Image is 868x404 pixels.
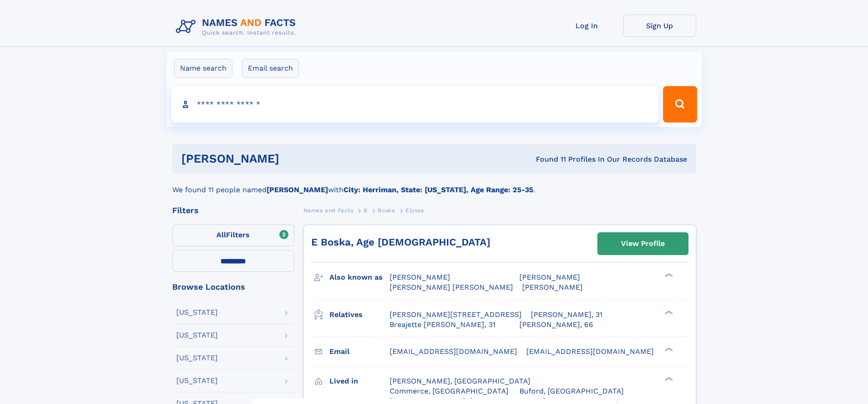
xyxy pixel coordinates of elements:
[303,205,354,216] a: Names and Facts
[407,154,687,164] div: Found 11 Profiles In Our Records Database
[390,310,522,320] a: [PERSON_NAME][STREET_ADDRESS]
[526,347,654,356] span: [EMAIL_ADDRESS][DOMAIN_NAME]
[663,272,673,278] div: ❯
[390,387,508,395] span: Commerce, [GEOGRAPHIC_DATA]
[663,86,697,123] button: Search Button
[390,320,495,330] a: Breajette [PERSON_NAME], 31
[176,309,218,316] div: [US_STATE]
[390,377,530,385] span: [PERSON_NAME], [GEOGRAPHIC_DATA]
[663,376,673,382] div: ❯
[598,233,688,255] a: View Profile
[171,86,659,123] input: search input
[216,230,226,239] span: All
[329,373,390,389] h3: Lived in
[344,185,533,194] b: City: Herriman, State: [US_STATE], Age Range: 25-35
[550,15,623,37] a: Log In
[519,273,580,281] span: [PERSON_NAME]
[364,207,368,214] span: B
[172,283,294,291] div: Browse Locations
[329,307,390,322] h3: Relatives
[378,207,395,214] span: Boska
[406,207,424,214] span: Elyssa
[329,344,390,359] h3: Email
[531,310,602,320] a: [PERSON_NAME], 31
[519,320,593,330] a: [PERSON_NAME], 66
[621,233,665,254] div: View Profile
[176,332,218,339] div: [US_STATE]
[390,347,517,356] span: [EMAIL_ADDRESS][DOMAIN_NAME]
[390,283,513,291] span: [PERSON_NAME] [PERSON_NAME]
[378,205,395,216] a: Boska
[267,185,328,194] b: [PERSON_NAME]
[663,309,673,315] div: ❯
[364,205,368,216] a: B
[311,236,490,248] a: E Boska, Age [DEMOGRAPHIC_DATA]
[329,270,390,285] h3: Also known as
[172,174,696,195] div: We found 11 people named with .
[181,153,408,164] h1: [PERSON_NAME]
[174,59,232,78] label: Name search
[623,15,696,37] a: Sign Up
[519,387,624,395] span: Buford, [GEOGRAPHIC_DATA]
[176,354,218,362] div: [US_STATE]
[176,377,218,384] div: [US_STATE]
[663,346,673,352] div: ❯
[390,273,450,281] span: [PERSON_NAME]
[172,225,294,246] label: Filters
[242,59,299,78] label: Email search
[172,206,294,215] div: Filters
[172,15,303,39] img: Logo Names and Facts
[522,283,583,291] span: [PERSON_NAME]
